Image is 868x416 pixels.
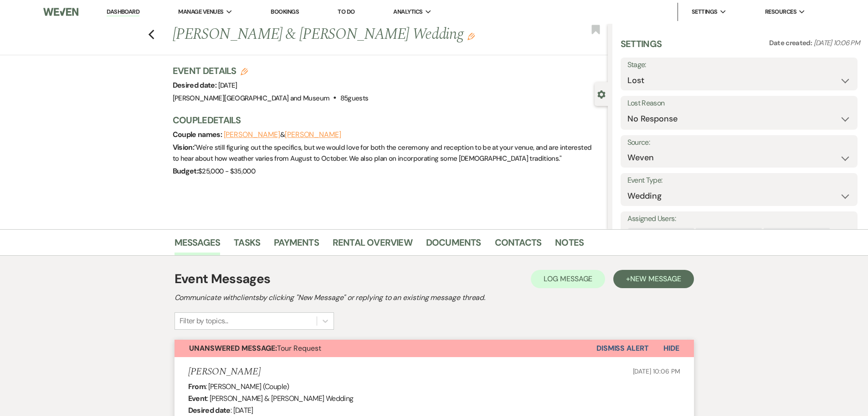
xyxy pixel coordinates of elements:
button: [PERSON_NAME] [285,131,341,138]
span: Manage Venues [178,7,223,16]
span: [PERSON_NAME][GEOGRAPHIC_DATA] and Museum [173,94,330,103]
a: Rental Overview [333,235,412,255]
span: [DATE] 10:06 PM [633,367,680,375]
span: Resources [765,7,796,16]
strong: Unanswered Message: [189,343,277,353]
button: Close lead details [597,90,606,98]
button: Hide [649,340,694,357]
div: [PERSON_NAME] [764,228,820,241]
h3: Event Details [173,64,369,77]
span: Settings [692,7,718,16]
a: Notes [555,235,584,255]
span: Hide [663,343,679,353]
img: Weven Logo [43,2,78,21]
h2: Communicate with clients by clicking "New Message" or replying to an existing message thread. [175,292,694,303]
div: [PERSON_NAME] [696,228,752,241]
label: Lost Reason [627,97,851,110]
button: Unanswered Message:Tour Request [175,340,596,357]
span: Vision: [173,142,195,152]
a: Dashboard [107,8,139,16]
a: Documents [426,235,481,255]
span: New Message [630,274,681,284]
h3: Couple Details [173,114,599,126]
span: & [224,130,341,139]
button: [PERSON_NAME] [224,131,280,138]
b: Desired date [188,405,231,415]
a: Tasks [234,235,260,255]
h1: [PERSON_NAME] & [PERSON_NAME] Wedding [173,24,517,46]
span: [DATE] [218,81,237,90]
h1: Event Messages [175,269,271,289]
button: Dismiss Alert [596,340,649,357]
a: Payments [274,235,319,255]
a: Bookings [271,8,299,16]
div: [PERSON_NAME] [628,228,684,241]
button: Edit [467,32,475,40]
span: " We're still figuring out the specifics, but we would love for both the ceremony and reception t... [173,143,592,163]
span: Log Message [544,274,592,284]
span: 85 guests [340,94,369,103]
a: To Do [338,8,354,16]
span: [DATE] 10:06 PM [814,38,860,47]
label: Event Type: [627,174,851,187]
a: Contacts [495,235,542,255]
b: Event [188,394,207,403]
h5: [PERSON_NAME] [188,366,261,378]
span: $25,000 - $35,000 [198,167,255,176]
h3: Settings [621,37,662,58]
button: Log Message [531,270,605,288]
div: Filter by topics... [180,316,228,326]
a: Messages [175,235,221,255]
label: Stage: [627,58,851,72]
b: From [188,382,205,391]
span: Couple names: [173,130,224,139]
button: +New Message [613,270,693,288]
label: Source: [627,136,851,149]
span: Budget: [173,166,199,176]
span: Desired date: [173,80,218,90]
span: Date created: [769,38,814,47]
span: Tour Request [189,343,321,353]
label: Assigned Users: [627,212,851,226]
span: Analytics [393,7,422,16]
